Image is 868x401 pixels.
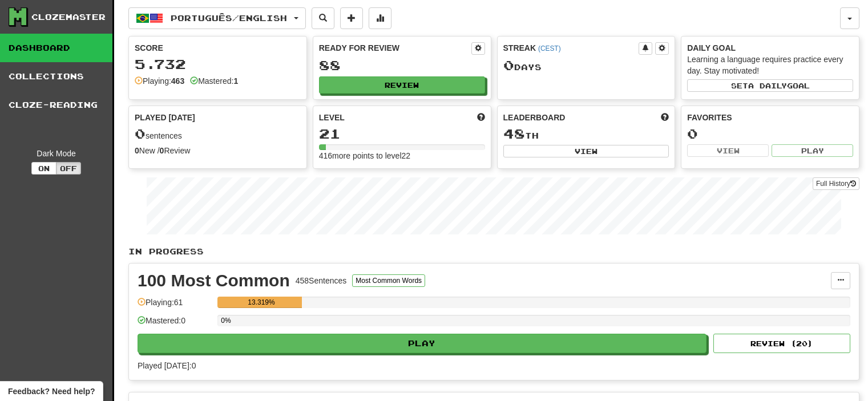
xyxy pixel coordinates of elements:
[503,112,566,123] span: Leaderboard
[135,145,301,156] div: New / Review
[135,112,195,123] span: Played [DATE]
[661,112,669,123] span: This week in points, UTC
[340,7,363,29] button: Add sentence to collection
[503,57,514,73] span: 0
[221,297,301,308] div: 13.319%
[135,42,301,54] div: Score
[9,148,104,159] div: Dark Mode
[135,75,184,87] div: Playing:
[31,162,56,175] button: On
[296,275,347,286] div: 458 Sentences
[128,246,859,257] p: In Progress
[135,125,146,141] span: 0
[138,297,212,315] div: Playing: 61
[138,315,212,334] div: Mastered: 0
[813,177,859,190] a: Full History
[135,146,139,155] strong: 0
[138,334,706,353] button: Play
[233,76,238,86] strong: 1
[503,145,669,157] button: View
[128,7,306,29] button: Português/English
[369,7,391,29] button: More stats
[160,146,164,155] strong: 0
[171,76,184,86] strong: 463
[138,361,196,370] span: Played [DATE]: 0
[319,112,345,123] span: Level
[503,58,669,73] div: Day s
[477,112,485,123] span: Score more points to level up
[713,334,850,353] button: Review (20)
[319,150,485,161] div: 416 more points to level 22
[352,274,425,287] button: Most Common Words
[319,127,485,141] div: 21
[748,82,787,90] span: a daily
[138,272,290,289] div: 100 Most Common
[319,76,485,94] button: Review
[503,125,525,141] span: 48
[319,42,471,54] div: Ready for Review
[687,112,853,123] div: Favorites
[503,127,669,141] div: th
[31,11,106,23] div: Clozemaster
[135,57,301,71] div: 5.732
[503,42,639,54] div: Streak
[687,54,853,76] div: Learning a language requires practice every day. Stay motivated!
[171,13,287,23] span: Português / English
[190,75,238,87] div: Mastered:
[687,79,853,92] button: Seta dailygoal
[319,58,485,72] div: 88
[135,127,301,141] div: sentences
[312,7,334,29] button: Search sentences
[56,162,81,175] button: Off
[538,44,561,52] a: (CEST)
[687,144,769,157] button: View
[8,386,95,397] span: Open feedback widget
[772,144,853,157] button: Play
[687,127,853,141] div: 0
[687,42,853,54] div: Daily Goal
